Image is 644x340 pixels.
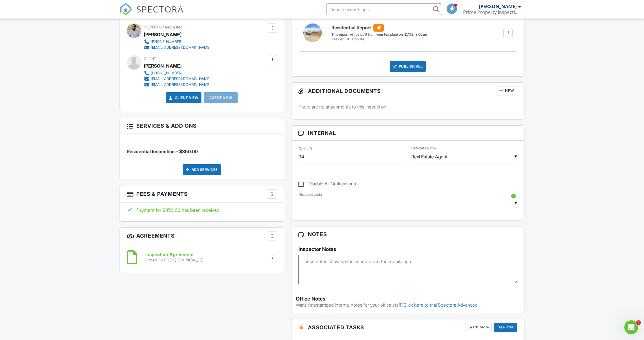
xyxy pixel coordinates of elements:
div: [PHONE_NUMBER] [151,39,182,44]
h3: Agreements [120,228,284,244]
div: This report will be built from your template on [DATE] 3:00am [331,32,427,37]
h6: Residential Report [331,24,427,32]
a: [EMAIL_ADDRESS][DOMAIN_NAME] [144,45,210,50]
div: Prime Property Inspections [463,9,521,15]
span: 8 [636,320,641,325]
div: [PERSON_NAME] [479,3,517,9]
div: Office Notes [296,296,520,302]
span: Residential Inspection - $350.00 [127,149,198,154]
div: [PERSON_NAME] [144,30,181,39]
a: Learn More [465,323,492,332]
div: [EMAIL_ADDRESS][DOMAIN_NAME] [151,77,210,81]
label: Disable All Notifications [298,181,356,188]
h3: Internal [291,126,524,141]
li: Service: Residential Inspection [127,138,277,159]
div: Publish All [390,61,426,72]
p: There are no attachments to this inspection. [298,104,518,110]
div: Add Services [183,164,221,175]
div: [PERSON_NAME] [144,62,181,70]
input: Search everything... [326,3,442,15]
a: [EMAIL_ADDRESS][DOMAIN_NAME] [144,76,210,82]
span: Client [144,57,156,61]
a: [PHONE_NUMBER] [144,70,210,76]
div: [PHONE_NUMBER] [151,71,182,75]
label: Discount code [298,192,322,197]
a: Click here to trial Spectora Advanced. [403,302,479,308]
h3: Fees & Payments [120,186,284,202]
h3: Additional Documents [291,83,524,99]
label: Order ID [298,146,312,151]
span: (requested) [165,25,184,29]
span: SPECTORA [136,3,184,15]
p: Want timestamped internal notes for your office staff? [296,302,520,308]
iframe: Intercom live chat [624,320,638,334]
h3: Notes [291,227,524,242]
a: [EMAIL_ADDRESS][DOMAIN_NAME] [144,82,210,88]
h5: Inspector Notes [298,246,518,252]
img: The Best Home Inspection Software - Spectora [120,3,132,16]
div: Payment for $350.00 has been received. [127,207,277,213]
div: Residential Template [331,37,427,42]
label: Referral source [411,146,436,151]
h6: Inspection Agreement [145,252,203,257]
a: Free Trial [494,323,517,332]
a: [PHONE_NUMBER] [144,39,210,45]
a: Inspection Agreement Signed [DATE] (IP [TECHNICAL_ID]) [145,252,203,262]
span: Associated Tasks [308,323,364,331]
a: Client View [168,95,199,101]
a: SPECTORA [120,8,184,20]
h3: Services & Add ons [120,118,284,133]
div: [EMAIL_ADDRESS][DOMAIN_NAME] [151,82,210,87]
div: [EMAIL_ADDRESS][DOMAIN_NAME] [151,45,210,50]
div: New [496,86,517,95]
div: Signed [DATE] (IP [TECHNICAL_ID]) [145,258,203,263]
span: Inspector [144,25,164,29]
